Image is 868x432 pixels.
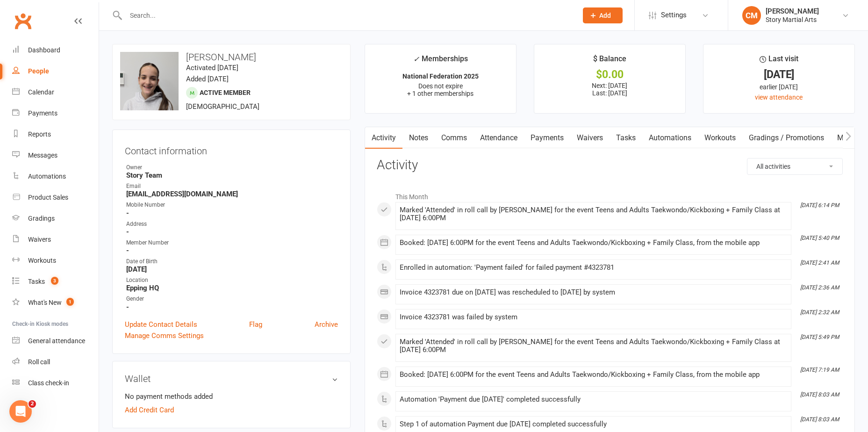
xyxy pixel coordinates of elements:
[12,103,99,124] a: Payments
[12,124,99,145] a: Reports
[28,151,57,159] div: Messages
[126,295,338,303] div: Gender
[120,52,343,62] h3: [PERSON_NAME]
[28,67,49,75] div: People
[800,367,839,373] i: [DATE] 7:19 AM
[28,46,60,54] div: Dashboard
[126,257,338,266] div: Date of Birth
[12,61,99,82] a: People
[11,9,35,33] a: Clubworx
[800,202,839,209] i: [DATE] 6:14 PM
[12,292,99,313] a: What's New1
[742,127,831,149] a: Gradings / Promotions
[800,284,839,291] i: [DATE] 2:36 AM
[66,298,74,306] span: 1
[377,158,843,173] h3: Activity
[742,6,761,25] div: CM
[126,171,338,180] strong: Story Team
[400,420,787,428] div: Step 1 of automation Payment due [DATE] completed successfully
[413,53,468,70] div: Memberships
[800,391,839,398] i: [DATE] 8:03 AM
[125,391,338,402] li: No payment methods added
[642,127,698,149] a: Automations
[610,127,642,149] a: Tasks
[800,259,839,266] i: [DATE] 2:41 AM
[12,187,99,208] a: Product Sales
[28,88,54,96] div: Calendar
[377,187,843,202] li: This Month
[402,127,435,149] a: Notes
[12,40,99,61] a: Dashboard
[800,309,839,316] i: [DATE] 2:32 AM
[125,374,338,384] h3: Wallet
[12,331,99,352] a: General attendance kiosk mode
[418,82,463,90] span: Does not expire
[186,102,259,111] span: [DEMOGRAPHIC_DATA]
[28,130,51,138] div: Reports
[28,379,69,387] div: Class check-in
[28,215,55,222] div: Gradings
[712,70,846,79] div: [DATE]
[712,82,846,92] div: earlier [DATE]
[186,64,238,72] time: Activated [DATE]
[473,127,524,149] a: Attendance
[599,12,611,19] span: Add
[125,330,204,341] a: Manage Comms Settings
[400,338,787,354] div: Marked 'Attended' in roll call by [PERSON_NAME] for the event Teens and Adults Taekwondo/Kickboxi...
[28,194,68,201] div: Product Sales
[28,173,66,180] div: Automations
[524,127,570,149] a: Payments
[186,75,229,83] time: Added [DATE]
[12,352,99,373] a: Roll call
[400,288,787,296] div: Invoice 4323781 due on [DATE] was rescheduled to [DATE] by system
[12,373,99,394] a: Class kiosk mode
[800,334,839,340] i: [DATE] 5:49 PM
[755,94,803,101] a: view attendance
[12,271,99,292] a: Tasks 3
[126,209,338,217] strong: -
[543,82,677,97] p: Next: [DATE] Last: [DATE]
[698,127,742,149] a: Workouts
[126,220,338,229] div: Address
[12,166,99,187] a: Automations
[29,400,36,408] span: 2
[28,257,56,264] div: Workouts
[12,145,99,166] a: Messages
[661,5,687,26] span: Settings
[126,246,338,255] strong: -
[800,235,839,241] i: [DATE] 5:40 PM
[28,278,45,285] div: Tasks
[800,416,839,423] i: [DATE] 8:03 AM
[400,264,787,272] div: Enrolled in automation: 'Payment failed' for failed payment #4323781
[200,89,251,96] span: Active member
[12,82,99,103] a: Calendar
[400,371,787,379] div: Booked: [DATE] 6:00PM for the event Teens and Adults Taekwondo/Kickboxing + Family Class, from th...
[28,109,57,117] div: Payments
[126,276,338,285] div: Location
[766,7,819,15] div: [PERSON_NAME]
[120,52,179,110] img: image1753171608.png
[126,228,338,236] strong: -
[125,142,338,156] h3: Contact information
[28,299,62,306] div: What's New
[365,127,402,149] a: Activity
[126,190,338,198] strong: [EMAIL_ADDRESS][DOMAIN_NAME]
[9,400,32,423] iframe: Intercom live chat
[760,53,798,70] div: Last visit
[125,319,197,330] a: Update Contact Details
[400,239,787,247] div: Booked: [DATE] 6:00PM for the event Teens and Adults Taekwondo/Kickboxing + Family Class, from th...
[400,313,787,321] div: Invoice 4323781 was failed by system
[28,358,50,366] div: Roll call
[407,90,473,97] span: + 1 other memberships
[126,182,338,191] div: Email
[249,319,262,330] a: Flag
[125,404,174,416] a: Add Credit Card
[28,337,85,345] div: General attendance
[126,303,338,311] strong: -
[435,127,473,149] a: Comms
[12,208,99,229] a: Gradings
[123,9,571,22] input: Search...
[126,201,338,209] div: Mobile Number
[126,163,338,172] div: Owner
[402,72,479,80] strong: National Federation 2025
